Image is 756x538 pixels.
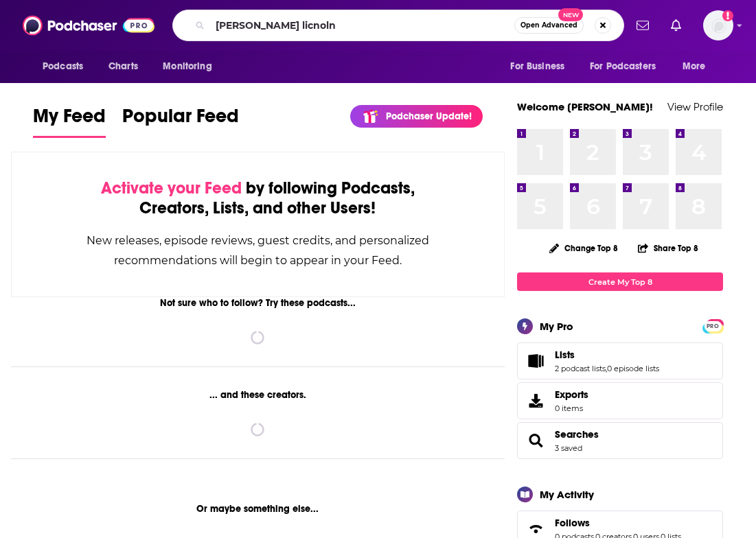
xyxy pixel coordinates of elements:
span: New [558,8,583,21]
span: , [606,364,607,373]
a: My Feed [33,104,106,138]
span: My Feed [33,104,106,136]
svg: Add a profile image [722,10,733,21]
span: Monitoring [163,57,211,76]
a: Exports [517,382,723,419]
div: My Pro [540,320,573,333]
a: Create My Top 8 [517,272,723,291]
div: Or maybe something else... [11,503,505,515]
a: Searches [555,428,599,441]
a: Popular Feed [122,104,239,138]
div: New releases, episode reviews, guest credits, and personalized recommendations will begin to appe... [80,231,435,270]
button: Show profile menu [703,10,733,40]
button: open menu [33,54,101,80]
span: Follows [555,517,590,529]
button: Share Top 8 [637,235,699,261]
div: My Activity [540,488,594,501]
span: Lists [555,349,575,361]
p: Podchaser Update! [386,110,472,122]
span: PRO [705,321,721,331]
span: Charts [108,57,138,76]
a: Welcome [PERSON_NAME]! [517,100,653,113]
a: Charts [100,54,146,80]
a: Show notifications dropdown [631,14,654,37]
button: open menu [153,54,229,80]
button: open menu [581,54,676,80]
a: Show notifications dropdown [665,14,687,37]
span: Exports [555,388,588,401]
button: open menu [501,54,582,80]
img: User Profile [703,10,733,40]
a: 2 podcast lists [555,364,606,373]
a: Lists [522,351,549,371]
div: Not sure who to follow? Try these podcasts... [11,297,505,309]
span: Popular Feed [122,104,239,136]
a: Lists [555,349,659,361]
div: by following Podcasts, Creators, Lists, and other Users! [80,178,435,218]
span: For Podcasters [590,57,656,76]
span: Exports [522,391,549,410]
button: open menu [673,54,723,80]
span: Open Advanced [520,22,577,29]
button: Change Top 8 [541,239,626,257]
span: Podcasts [43,57,83,76]
span: Lists [517,342,723,379]
a: 3 saved [555,443,582,453]
button: Open AdvancedNew [514,17,584,34]
img: Podchaser - Follow, Share and Rate Podcasts [23,12,154,38]
span: Searches [517,422,723,459]
span: Activate your Feed [101,178,242,198]
span: 0 items [555,403,588,413]
input: Search podcasts, credits, & more... [210,14,514,36]
div: ... and these creators. [11,389,505,401]
span: For Business [510,57,564,76]
a: View Profile [667,100,723,113]
span: More [683,57,706,76]
a: PRO [705,320,721,331]
div: Search podcasts, credits, & more... [172,10,624,41]
a: Follows [555,517,681,529]
a: 0 episode lists [607,364,659,373]
span: Logged in as gbrussel [703,10,733,40]
a: Searches [522,431,549,450]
